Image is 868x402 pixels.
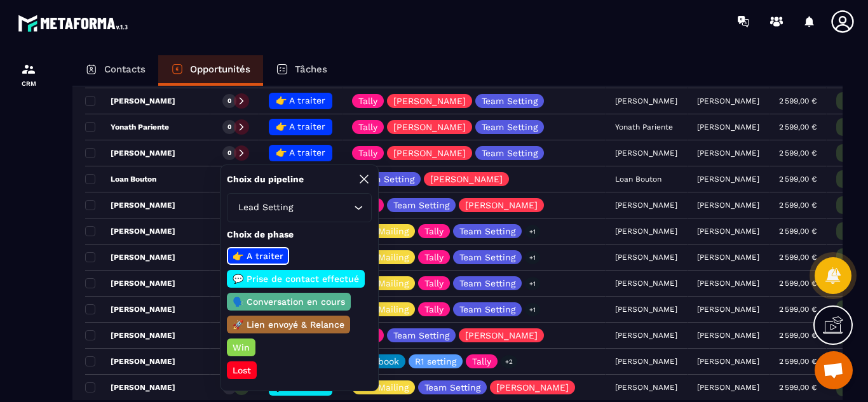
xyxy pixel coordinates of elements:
p: Tally [358,123,377,131]
p: [PERSON_NAME] [393,149,466,157]
p: [PERSON_NAME] [465,201,538,210]
p: VSL Mailing [358,227,409,236]
p: [PERSON_NAME] [85,304,175,314]
p: 0 [227,123,231,131]
p: Loan Bouton [85,174,156,184]
p: 2 599,00 € [779,331,817,340]
p: Call book [358,357,399,366]
p: VSL Mailing [358,253,409,262]
p: 2 599,00 € [779,383,817,392]
p: 💬 Prise de contact effectué [231,272,361,285]
img: formation [21,62,36,77]
span: Lead Setting [235,201,295,215]
p: [PERSON_NAME] [85,382,175,392]
p: 2 599,00 € [779,357,817,366]
div: Search for option [227,193,372,222]
p: Tally [424,279,444,288]
p: [PERSON_NAME] [697,201,759,210]
a: Contacts [72,55,158,86]
p: CRM [3,80,54,87]
p: 2 599,00 € [779,227,817,236]
p: 2 599,00 € [779,253,817,262]
p: [PERSON_NAME] [697,383,759,392]
p: Tally [424,227,444,236]
p: 🚀 Lien envoyé & Relance [231,318,346,331]
p: Tally [472,357,491,366]
p: 0 [227,97,231,105]
p: VSL Mailing [358,383,409,392]
p: [PERSON_NAME] [85,330,175,340]
p: [PERSON_NAME] [697,279,759,288]
p: Tally [358,97,377,105]
p: Contacts [104,64,146,75]
p: Team Setting [358,175,414,184]
p: Team Setting [393,201,449,210]
p: [PERSON_NAME] [85,200,175,210]
a: Opportunités [158,55,263,86]
p: [PERSON_NAME] [496,383,569,392]
p: R1 setting [415,357,456,366]
p: +1 [525,277,540,290]
p: 2 599,00 € [779,123,817,131]
p: [PERSON_NAME] [393,97,466,105]
p: [PERSON_NAME] [85,356,175,366]
p: [PERSON_NAME] [697,149,759,157]
p: VSL Mailing [358,279,409,288]
a: formationformationCRM [3,52,54,97]
p: [PERSON_NAME] [85,278,175,288]
p: Team Setting [459,279,515,288]
p: Team Setting [482,123,538,131]
p: [PERSON_NAME] [85,148,175,158]
p: Opportunités [190,64,250,75]
p: [PERSON_NAME] [393,123,466,131]
p: Team Setting [459,305,515,314]
p: Choix du pipeline [227,173,304,185]
p: Team Setting [393,331,449,340]
p: Team Setting [424,383,480,392]
div: Ouvrir le chat [815,351,853,389]
p: 2 599,00 € [779,175,817,184]
p: [PERSON_NAME] [697,97,759,105]
p: 0 [227,149,231,157]
p: +1 [525,225,540,238]
span: 👉 A traiter [276,121,325,131]
p: [PERSON_NAME] [697,123,759,131]
p: Team Setting [459,253,515,262]
span: 👉 A traiter [276,147,325,157]
p: [PERSON_NAME] [85,252,175,262]
p: Tâches [295,64,327,75]
p: 2 599,00 € [779,305,817,314]
p: Choix de phase [227,229,372,241]
p: 2 599,00 € [779,149,817,157]
p: +2 [501,355,517,368]
a: Tâches [263,55,340,86]
p: [PERSON_NAME] [697,357,759,366]
p: Win [231,341,252,354]
p: Team Setting [482,149,538,157]
p: [PERSON_NAME] [465,331,538,340]
img: logo [18,11,132,35]
p: Yonath Pariente [85,122,169,132]
input: Search for option [295,201,351,215]
p: [PERSON_NAME] [697,227,759,236]
p: [PERSON_NAME] [697,331,759,340]
p: [PERSON_NAME] [697,175,759,184]
p: Tally [424,305,444,314]
p: Tally [358,149,377,157]
p: 👉 A traiter [231,250,285,262]
p: [PERSON_NAME] [85,96,175,106]
p: Team Setting [459,227,515,236]
p: 2 599,00 € [779,201,817,210]
p: [PERSON_NAME] [697,305,759,314]
p: 2 599,00 € [779,279,817,288]
p: 🗣️ Conversation en cours [231,295,347,308]
span: 👉 A traiter [276,95,325,105]
p: +1 [525,251,540,264]
p: 2 599,00 € [779,97,817,105]
p: VSL Mailing [358,305,409,314]
p: Team Setting [482,97,538,105]
p: +1 [525,303,540,316]
p: Tally [424,253,444,262]
p: [PERSON_NAME] [430,175,503,184]
p: [PERSON_NAME] [697,253,759,262]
